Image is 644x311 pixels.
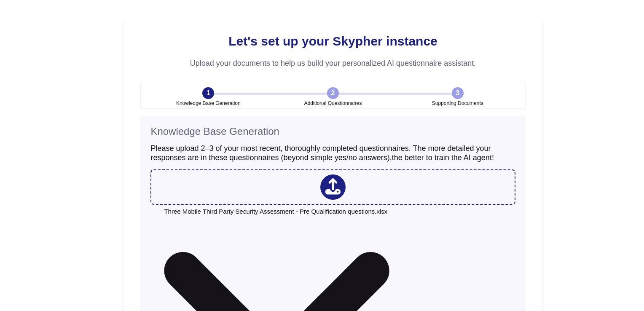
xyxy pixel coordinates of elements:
[327,87,339,99] div: 2
[452,87,464,99] div: 3
[140,59,525,68] h3: Upload your documents to help us build your personalized AI questionnaire assistant.
[395,87,520,106] li: Supporting Documents
[146,87,271,106] li: Knowledge Base Generation
[150,144,515,162] h3: Please upload 2–3 of your most recent, thoroughly completed questionnaires. The more detailed you...
[140,34,525,49] h1: Let's set up your Skypher instance
[271,87,395,106] li: Additional Questionnaires
[202,87,214,99] div: 1
[150,126,515,138] h4: Knowledge Base Generation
